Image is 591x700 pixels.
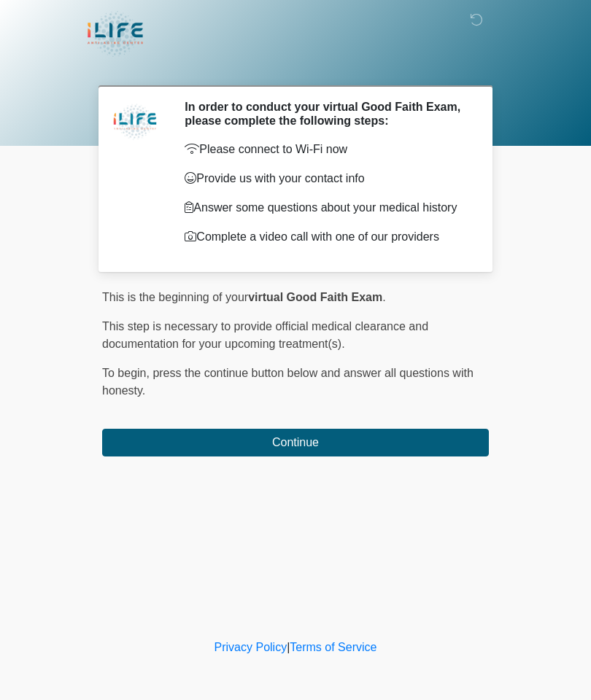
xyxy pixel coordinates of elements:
[102,320,428,350] span: This step is necessary to provide official medical clearance and documentation for your upcoming ...
[248,291,382,303] strong: virtual Good Faith Exam
[215,641,287,653] a: Privacy Policy
[185,199,467,217] p: Answer some questions about your medical history
[113,100,157,144] img: Agent Avatar
[102,429,489,456] button: Continue
[102,367,474,397] span: press the continue button below and answer all questions with honesty.
[185,141,467,158] p: Please connect to Wi-Fi now
[287,641,290,653] a: |
[185,228,467,246] p: Complete a video call with one of our providers
[185,100,467,128] h2: In order to conduct your virtual Good Faith Exam, please complete the following steps:
[88,11,143,57] img: iLIFE Anti-Aging Center Logo
[185,170,467,187] p: Provide us with your contact info
[102,367,152,379] span: To begin,
[382,291,385,303] span: .
[290,641,376,653] a: Terms of Service
[102,291,248,303] span: This is the beginning of your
